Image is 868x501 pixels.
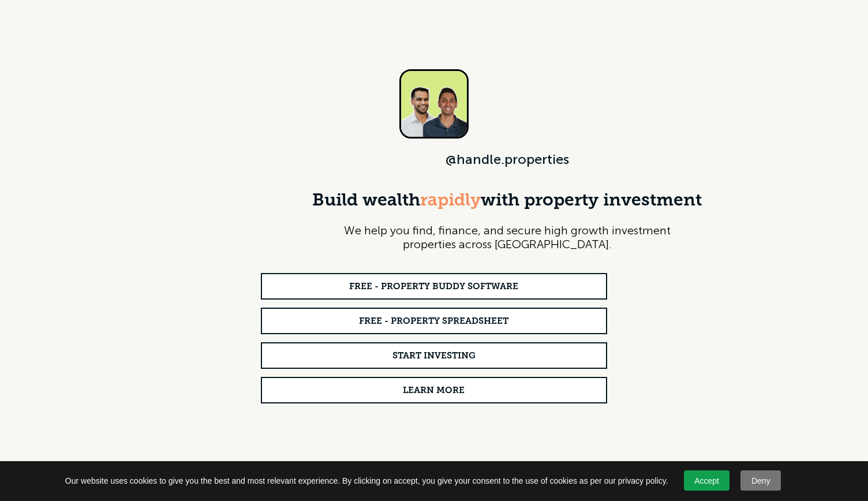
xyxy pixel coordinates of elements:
[420,192,481,210] span: rapidly
[261,377,607,403] a: LEARN MORE
[446,147,569,172] h1: @handle.properties
[65,475,668,487] span: Our website uses cookies to give you the best and most relevant experience. By clicking on accept...
[349,282,518,291] strong: FREE - PROPERTY BUDDY SOFTWARE
[359,317,508,326] strong: FREE - PROPERTY SPREADSHEET
[740,470,781,491] a: Deny
[403,386,465,395] strong: LEARN MORE
[261,342,607,369] a: START INVESTING
[261,273,607,300] a: FREE - PROPERTY BUDDY SOFTWARE
[323,223,692,251] p: We help you find, finance, and secure high growth investment properties across [GEOGRAPHIC_DATA].
[261,308,607,334] a: FREE - PROPERTY SPREADSHEET
[684,470,730,491] a: Accept
[392,352,476,361] strong: START INVESTING
[312,188,702,214] p: Build wealth with property investment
